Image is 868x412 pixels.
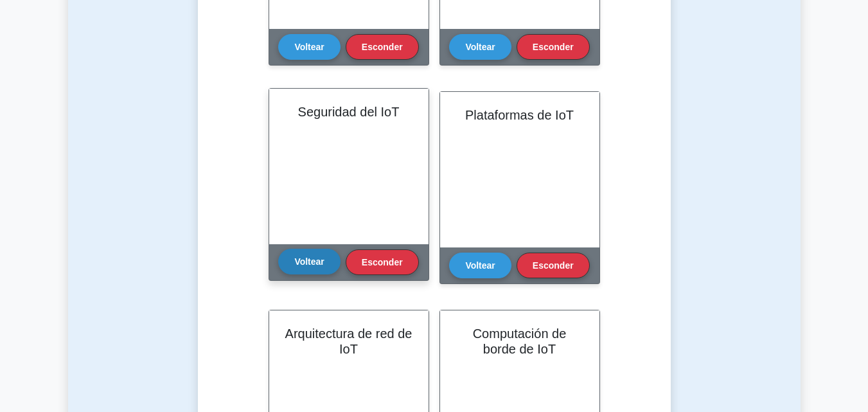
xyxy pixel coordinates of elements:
font: Voltear [294,256,324,267]
font: Esconder [362,42,403,52]
button: Esconder [517,34,590,60]
font: Esconder [362,257,403,267]
button: Esconder [346,249,419,275]
button: Voltear [449,253,511,278]
font: Seguridad del IoT [298,105,400,119]
button: Esconder [346,34,419,60]
button: Voltear [278,249,340,274]
font: Computación de borde de IoT [473,327,567,356]
button: Voltear [278,34,340,60]
font: Plataformas de IoT [465,108,574,122]
button: Voltear [449,34,511,60]
font: Voltear [294,42,324,52]
font: Esconder [533,42,574,52]
font: Arquitectura de red de IoT [285,327,412,356]
font: Voltear [465,260,495,271]
font: Esconder [533,260,574,271]
button: Esconder [517,253,590,278]
font: Voltear [465,42,495,52]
